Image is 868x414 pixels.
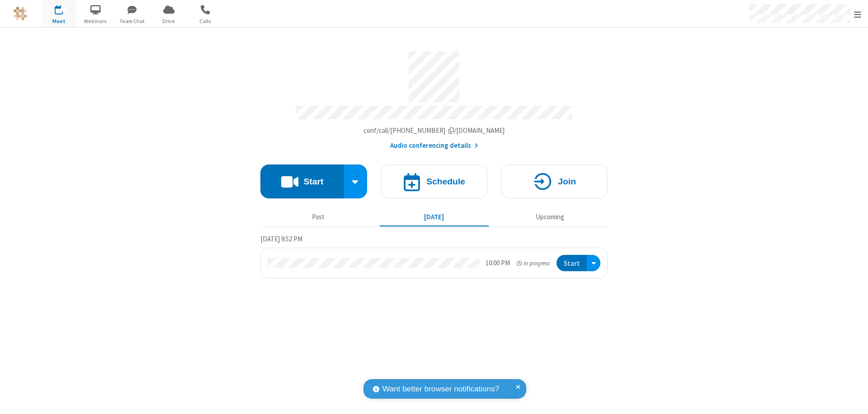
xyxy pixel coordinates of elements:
[264,208,373,226] button: Past
[495,208,604,226] button: Upcoming
[61,5,67,12] div: 1
[14,7,27,20] img: QA Selenium DO NOT DELETE OR CHANGE
[189,17,222,25] span: Calls
[260,165,344,198] button: Start
[517,259,550,268] em: in progress
[260,45,608,151] section: Account details
[344,165,368,198] div: Start conference options
[260,234,608,279] section: Today's Meetings
[152,17,186,25] span: Drive
[486,258,510,268] div: 10:00 PM
[380,208,489,226] button: [DATE]
[558,177,576,186] h4: Join
[381,165,487,198] button: Schedule
[79,17,113,25] span: Webinars
[260,235,302,243] span: [DATE] 9:52 PM
[587,255,600,272] div: Open menu
[363,126,505,136] button: Copy my meeting room linkCopy my meeting room link
[42,17,76,25] span: Meet
[426,177,465,186] h4: Schedule
[501,165,608,198] button: Join
[557,255,587,272] button: Start
[390,141,478,151] button: Audio conferencing details
[115,17,149,25] span: Team Chat
[382,383,499,395] span: Want better browser notifications?
[363,126,505,135] span: Copy my meeting room link
[303,177,323,186] h4: Start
